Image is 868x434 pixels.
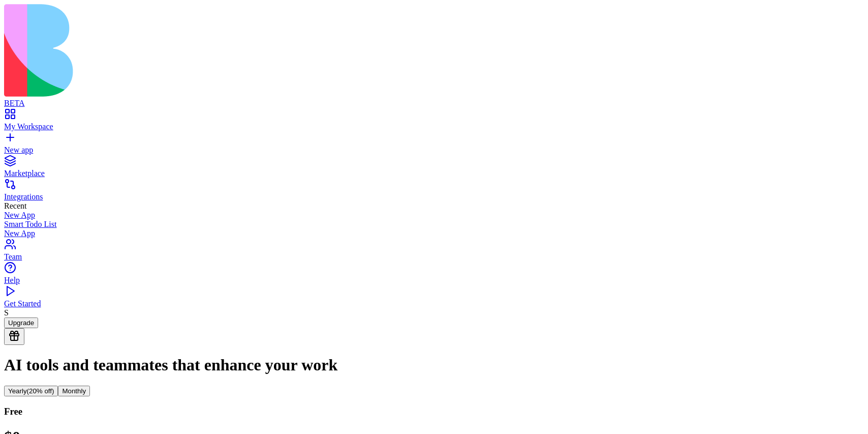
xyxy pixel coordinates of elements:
div: Integrations [4,192,864,201]
a: Upgrade [4,318,38,327]
span: Recent [4,201,26,210]
a: New App [4,229,864,238]
a: Smart Todo List [4,220,864,229]
a: Marketplace [4,160,864,178]
button: Monthly [58,386,90,396]
button: Yearly [4,386,58,396]
a: Help [4,267,864,285]
div: Marketplace [4,169,864,178]
img: logo [4,4,413,97]
a: My Workspace [4,113,864,131]
span: (20% off) [27,387,54,395]
a: Get Started [4,290,864,308]
button: Upgrade [4,317,38,328]
h3: Free [4,406,864,417]
span: S [4,308,9,317]
div: Help [4,276,864,285]
h1: AI tools and teammates that enhance your work [4,356,864,374]
div: BETA [4,99,864,108]
div: My Workspace [4,122,864,131]
div: Get Started [4,299,864,308]
a: New App [4,211,864,220]
div: Team [4,252,864,262]
div: New app [4,146,864,155]
a: Integrations [4,183,864,201]
a: BETA [4,90,864,108]
a: Team [4,243,864,262]
a: New app [4,136,864,155]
